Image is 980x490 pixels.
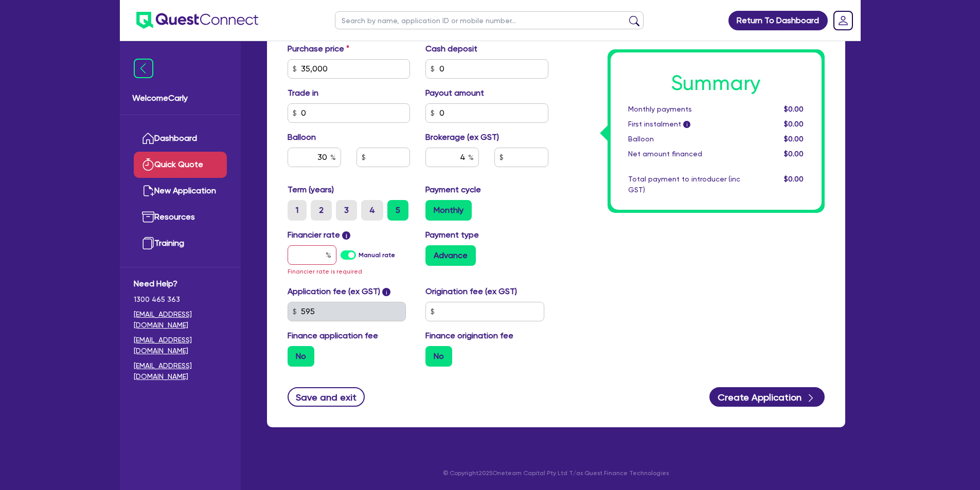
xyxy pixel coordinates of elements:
img: training [142,237,154,249]
label: Payout amount [425,87,484,99]
p: © Copyright 2025 Oneteam Capital Pty Ltd T/as Quest Finance Technologies [260,468,852,478]
img: icon-menu-close [134,59,153,78]
div: Total payment to introducer (inc GST) [620,174,748,195]
span: $0.00 [784,175,804,183]
div: Net amount financed [620,149,748,159]
button: Save and exit [288,387,365,407]
span: Need Help? [134,278,227,290]
h1: Summary [628,71,804,96]
a: Quick Quote [134,152,227,178]
label: Term (years) [288,184,334,196]
label: 5 [387,200,408,221]
label: 4 [361,200,383,221]
label: 3 [336,200,357,221]
div: First instalment [620,119,748,130]
a: [EMAIL_ADDRESS][DOMAIN_NAME] [134,335,227,356]
label: Origination fee (ex GST) [425,285,517,298]
label: Brokerage (ex GST) [425,131,499,143]
img: quick-quote [142,158,154,171]
button: Create Application [709,387,825,407]
label: Trade in [288,87,318,99]
span: 1300 465 363 [134,294,227,305]
input: Search by name, application ID or mobile number... [335,11,644,29]
img: new-application [142,185,154,197]
label: Monthly [425,200,472,221]
label: Purchase price [288,43,349,55]
label: Balloon [288,131,316,143]
label: Cash deposit [425,43,477,55]
label: Advance [425,245,476,266]
span: i [342,231,350,240]
span: Welcome Carly [132,92,228,104]
a: [EMAIL_ADDRESS][DOMAIN_NAME] [134,309,227,331]
label: 2 [311,200,332,221]
span: $0.00 [784,150,804,158]
span: $0.00 [784,135,804,143]
label: Finance application fee [288,330,378,342]
label: Finance origination fee [425,330,513,342]
div: Balloon [620,134,748,144]
div: Monthly payments [620,104,748,115]
label: No [425,346,452,367]
a: [EMAIL_ADDRESS][DOMAIN_NAME] [134,360,227,382]
a: New Application [134,178,227,204]
a: Dashboard [134,125,227,152]
a: Training [134,230,227,257]
span: i [683,121,690,129]
img: resources [142,211,154,223]
span: i [382,288,390,296]
label: Application fee (ex GST) [288,285,380,298]
a: Return To Dashboard [728,11,828,30]
label: No [288,346,314,367]
label: Financier rate [288,229,351,241]
span: Financier rate is required [288,268,362,275]
img: quest-connect-logo-blue [136,12,258,29]
a: Resources [134,204,227,230]
label: Payment cycle [425,184,481,196]
span: $0.00 [784,105,804,113]
label: 1 [288,200,307,221]
label: Manual rate [359,250,395,260]
span: $0.00 [784,120,804,128]
label: Payment type [425,229,479,241]
a: Dropdown toggle [830,7,857,34]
